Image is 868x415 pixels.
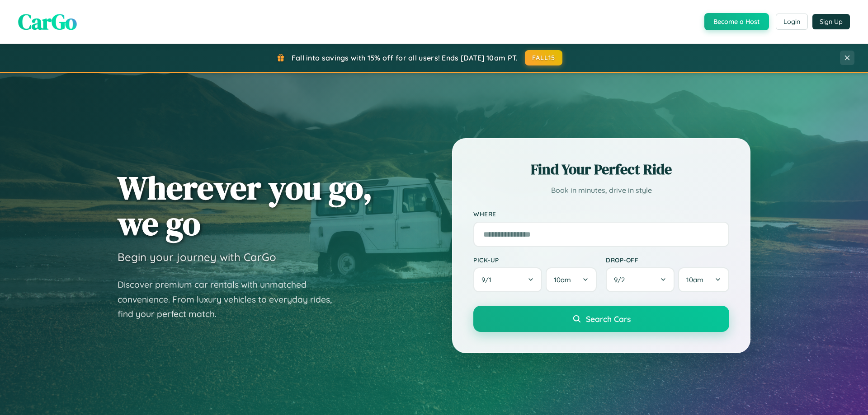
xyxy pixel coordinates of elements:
[704,13,769,30] button: Become a Host
[473,159,729,179] h2: Find Your Perfect Ride
[586,314,631,324] span: Search Cars
[606,267,675,292] button: 9/2
[525,50,563,65] button: FALL15
[473,267,542,292] button: 9/1
[776,14,808,30] button: Login
[18,7,77,37] span: CarGo
[292,53,518,62] span: Fall into savings with 15% off for all users! Ends [DATE] 10am PT.
[473,184,729,197] p: Book in minutes, drive in style
[118,277,344,322] p: Discover premium car rentals with unmatched convenience. From luxury vehicles to everyday rides, ...
[473,306,729,332] button: Search Cars
[481,275,496,284] span: 9 / 1
[686,275,703,284] span: 10am
[473,210,729,218] label: Where
[678,267,729,292] button: 10am
[473,256,597,264] label: Pick-up
[606,256,729,264] label: Drop-off
[614,275,629,284] span: 9 / 2
[546,267,597,292] button: 10am
[554,275,571,284] span: 10am
[118,250,276,264] h3: Begin your journey with CarGo
[118,170,373,241] h1: Wherever you go, we go
[812,14,850,29] button: Sign Up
